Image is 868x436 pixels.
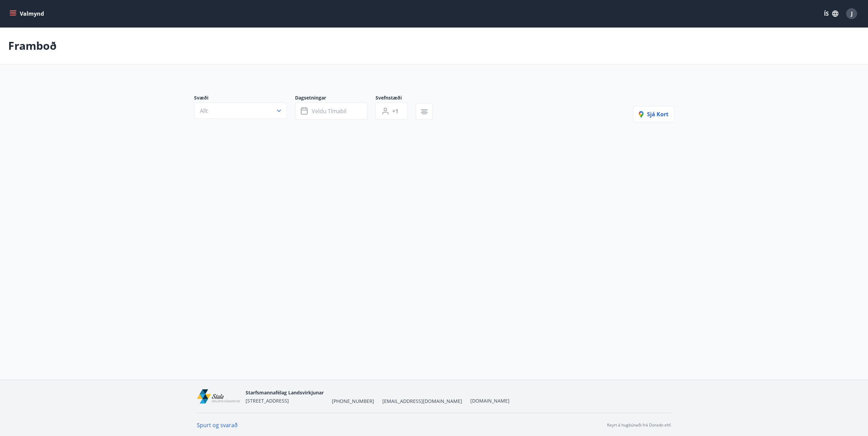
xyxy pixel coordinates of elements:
[392,107,398,115] span: +1
[843,5,860,22] button: J
[633,106,674,122] button: Sjá kort
[376,94,416,103] span: Svefnstæði
[376,103,408,120] button: +1
[295,103,367,120] button: Veldu tímabil
[8,7,47,20] button: menu
[295,94,376,103] span: Dagsetningar
[312,107,347,115] span: Veldu tímabil
[639,110,668,118] span: Sjá kort
[200,107,208,115] span: Allt
[246,389,324,396] span: Starfsmannafélag Landsvirkjunar
[607,422,672,428] p: Keyrt á hugbúnaði frá Dorado ehf.
[820,7,842,20] button: ÍS
[8,38,57,53] p: Framboð
[851,10,853,17] span: J
[382,398,462,405] span: [EMAIL_ADDRESS][DOMAIN_NAME]
[197,421,238,429] a: Spurt og svarað
[246,397,289,404] span: [STREET_ADDRESS]
[470,397,510,404] a: [DOMAIN_NAME]
[194,103,287,119] button: Allt
[194,94,295,103] span: Svæði
[197,389,240,404] img: mEl60ZlWq2dfEsT9wIdje1duLb4bJloCzzh6OZwP.png
[332,398,374,405] span: [PHONE_NUMBER]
